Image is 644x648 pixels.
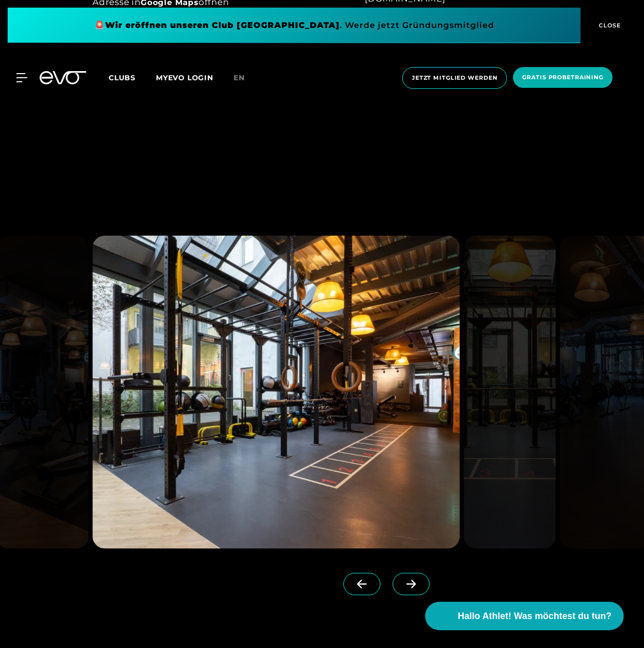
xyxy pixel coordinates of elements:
[109,73,156,82] a: Clubs
[234,72,257,84] a: en
[399,67,510,89] a: Jetzt Mitglied werden
[581,8,636,43] button: CLOSE
[458,609,611,623] span: Hallo Athlet! Was möchtest du tun?
[596,21,621,30] span: CLOSE
[412,74,497,82] span: Jetzt Mitglied werden
[156,73,213,82] a: MYEVO LOGIN
[109,73,136,82] span: Clubs
[464,236,556,548] img: evofitness
[522,73,603,82] span: Gratis Probetraining
[234,73,245,82] span: en
[510,67,616,89] a: Gratis Probetraining
[425,602,624,630] button: Hallo Athlet! Was möchtest du tun?
[92,236,460,548] img: evofitness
